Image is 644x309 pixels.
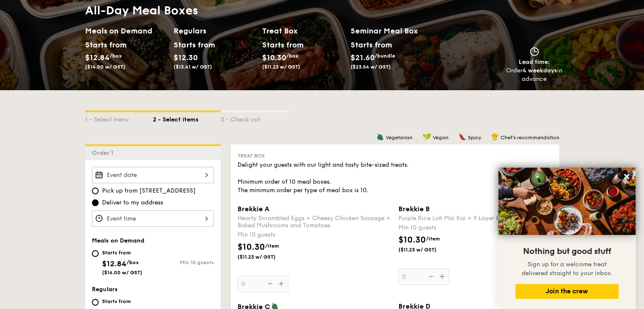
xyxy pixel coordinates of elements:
span: ($11.23 w/ GST) [398,246,456,253]
div: Min 10 guests [398,223,553,232]
img: icon-clock.2db775ea.svg [528,47,541,56]
img: icon-vegan.f8ff3823.svg [423,133,431,141]
div: Min 10 guests [238,231,392,239]
img: DSC07876-Edit02-Large.jpeg [498,168,636,235]
input: Pick up from [STREET_ADDRESS] [92,188,99,194]
div: Starts from [85,39,123,51]
div: 2 - Select items [153,112,221,124]
input: Event time [92,210,214,227]
div: 3 - Check out [221,112,288,124]
div: Purple Rice Loh Mai Kai + 9 Layer Rainbow Kueh [398,215,553,222]
div: Starts from [351,39,392,51]
input: Starts from$12.30($13.41 w/ GST)Min 10 guests [92,299,99,306]
span: Deliver to my address [102,199,163,207]
span: Vegetarian [386,135,412,141]
span: $21.60 [351,53,375,62]
div: Starts from [174,39,211,51]
span: /box [127,259,139,265]
button: Close [620,170,633,183]
div: Delight your guests with our light and tasty bite-sized treats. Minimum order of 10 meal boxes. T... [238,161,553,195]
span: Vegan [433,135,448,141]
div: Starts from [102,298,141,305]
div: Starts from [102,249,142,256]
span: ($13.41 w/ GST) [174,64,212,70]
span: Spicy [468,135,481,141]
h2: Seminar Meal Box [351,25,439,37]
span: Regulars [92,286,118,293]
input: Starts from$12.84/box($14.00 w/ GST)Min 10 guests [92,250,99,257]
span: /item [426,236,440,242]
span: $10.30 [262,53,286,62]
span: $10.30 [398,235,426,245]
div: Order in advance [506,66,563,83]
span: Lead time: [519,58,550,66]
span: Sign up for a welcome treat delivered straight to your inbox. [522,261,612,277]
input: Event date [92,167,214,183]
span: ($23.54 w/ GST) [351,64,391,70]
input: Deliver to my address [92,199,99,206]
span: Meals on Demand [92,237,144,244]
span: /box [110,53,122,59]
h2: Treat Box [262,25,344,37]
div: Hearty Scrambled Eggs + Cheesy Chicken Sausage + Baked Mushrooms and Tomatoes [238,215,392,229]
span: ($14.00 w/ GST) [102,270,142,276]
h1: All-Day Meal Boxes [85,3,439,18]
h2: Meals on Demand [85,25,167,37]
span: Pick up from [STREET_ADDRESS] [102,187,196,195]
div: Starts from [262,39,300,51]
span: $10.30 [238,242,265,252]
img: icon-chef-hat.a58ddaea.svg [491,133,499,141]
span: /bundle [375,53,395,59]
span: Nothing but good stuff [523,246,611,257]
span: ($11.23 w/ GST) [238,254,295,260]
span: $12.84 [85,53,110,62]
span: /item [265,243,279,249]
span: Chef's recommendation [500,135,559,141]
img: icon-spicy.37a8142b.svg [459,133,466,141]
h2: Regulars [174,25,255,37]
div: Min 10 guests [153,259,214,265]
img: icon-vegetarian.fe4039eb.svg [376,133,384,141]
span: ($14.00 w/ GST) [85,64,125,70]
span: $12.84 [102,259,127,268]
span: Order 1 [92,149,117,157]
strong: 4 weekdays [522,67,557,74]
span: $12.30 [174,53,198,62]
button: Join the crew [515,284,619,299]
span: ($11.23 w/ GST) [262,64,300,70]
span: Brekkie A [238,205,269,213]
span: Treat Box [238,153,265,159]
span: Brekkie B [398,205,430,213]
span: /box [286,53,299,59]
div: 1 - Select menu [85,112,153,124]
